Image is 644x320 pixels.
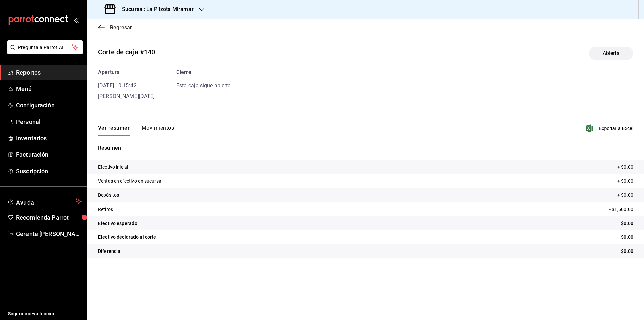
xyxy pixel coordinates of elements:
[8,310,82,317] span: Sugerir nueva función
[617,220,633,227] p: = $0.00
[7,40,83,54] button: Pregunta a Parrot AI
[117,5,194,13] h3: Sucursal: La Pitzota Miramar
[16,150,82,159] span: Facturación
[587,124,633,132] button: Exportar a Excel
[16,134,82,143] span: Inventarios
[98,82,137,89] time: [DATE] 10:15:42
[98,178,162,185] p: Ventas en efectivo en sucursal
[142,125,174,136] button: Movimientos
[16,84,82,93] span: Menú
[16,229,82,238] span: Gerente [PERSON_NAME]
[98,144,633,152] p: Resumen
[98,24,132,31] button: Regresar
[176,68,231,76] div: Cierre
[16,117,82,126] span: Personal
[617,178,633,185] p: + $0.00
[16,167,82,176] span: Suscripción
[16,101,82,110] span: Configuración
[609,206,633,213] p: - $1,500.00
[617,192,633,199] p: + $0.00
[621,248,633,255] p: $0.00
[98,68,155,76] div: Apertura
[98,248,120,255] p: Diferencia
[98,93,155,99] span: [PERSON_NAME][DATE]
[98,206,113,213] p: Retiros
[176,82,231,90] div: Esta caja sigue abierta
[16,213,82,222] span: Recomienda Parrot
[16,68,82,77] span: Reportes
[98,220,137,227] p: Efectivo esperado
[18,44,72,51] span: Pregunta a Parrot AI
[5,49,83,56] a: Pregunta a Parrot AI
[16,197,73,205] span: Ayuda
[110,24,132,31] span: Regresar
[98,125,174,136] div: navigation tabs
[621,234,633,241] p: $0.00
[599,49,624,57] span: Abierta
[98,192,119,199] p: Depósitos
[98,125,131,136] button: Ver resumen
[98,164,128,171] p: Efectivo inicial
[617,164,633,171] p: + $0.00
[74,17,79,23] button: open_drawer_menu
[98,47,155,57] div: Corte de caja #140
[98,234,156,241] p: Efectivo declarado al corte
